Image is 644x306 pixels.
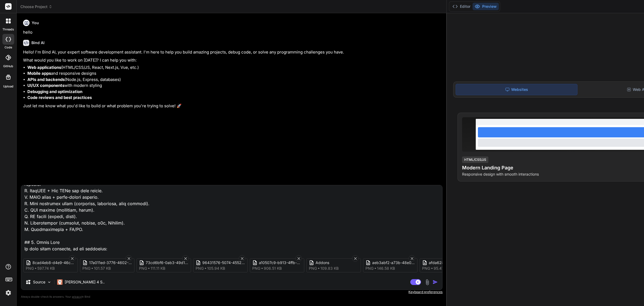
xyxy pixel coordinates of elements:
span: 597.74 KB [37,266,55,271]
span: Addons [316,260,358,266]
img: Pick Models [47,280,52,284]
strong: Mobile apps [27,71,51,76]
span: 73cd6bf6-0ab3-49d1-a446-e708bfb2415e [146,260,189,266]
p: What would you like to work on [DATE]? I can help you with: [23,57,441,63]
span: 95.47 KB [434,266,450,271]
span: png [422,266,430,271]
span: 109.83 KB [320,266,339,271]
p: Just let me know what you'd like to build or what problem you're trying to solve! 🚀 [23,103,441,109]
li: (Node.js, Express, databases) [27,77,441,83]
span: 17a011ed-3776-4602-8a40-8c0f14746831 [89,260,132,266]
img: attachment [424,279,430,285]
span: privacy [72,295,82,298]
strong: Code reviews and best practices [27,95,92,100]
li: and responsive designs [27,70,441,77]
strong: APIs and backends [27,77,65,82]
span: Choose Project [20,4,52,9]
span: png [365,266,374,271]
span: aeb3abf2-a73b-48e0-9376-121f659556b5 [372,260,415,266]
p: Source [33,279,45,285]
span: png [196,266,204,271]
span: 101.57 KB [94,266,111,271]
textarea: ## 4. Loremi do sit Ametconsect Ad eli seddoeiu t IncI utla etdolorema: - **Aliq Enimadmin Veniam... [21,185,442,252]
p: Always double-check its answers. Your in Bind [21,294,442,299]
button: Preview [473,3,499,10]
span: 146.58 KB [377,266,395,271]
label: threads [2,27,14,32]
span: afda6282-c244-4b27-bfc9-9e6253f2dc13 [429,260,472,266]
label: Upload [3,84,13,89]
span: png [26,266,34,271]
div: HTML/CSS/JS [462,156,488,163]
label: code [5,45,12,50]
img: icon [433,279,438,285]
label: GitHub [3,64,13,69]
p: hello [23,29,441,35]
div: Websites [456,84,577,95]
span: 906.51 KB [264,266,282,271]
span: 111.11 KB [151,266,165,271]
p: Keyboard preferences [21,290,442,294]
h6: You [32,20,39,26]
li: with modern styling [27,83,441,89]
span: png [139,266,147,271]
li: (HTML/CSS/JS, React, Next.js, Vue, etc.) [27,65,441,71]
img: Claude 4 Sonnet [57,279,63,285]
p: Hello! I'm Bind AI, your expert software development assistant. I'm here to help you build amazin... [23,49,441,55]
img: settings [4,288,13,297]
span: png [252,266,260,271]
strong: Debugging and optimization [27,89,82,94]
h6: Bind AI [31,40,45,45]
strong: Web applications [27,65,61,70]
span: 96431576-5074-4552-b05d-0e8353c17bdc [202,260,245,266]
span: png [309,266,317,271]
span: 8cad4eb8-d4e9-46cc-ab7c-8c7d0c18cc35 [32,260,75,266]
span: png [82,266,90,271]
button: Editor [450,3,473,10]
strong: UI/UX components [27,83,64,88]
span: a10507c9-b913-4ffb-bdb1-4be762fd59f3 [259,260,302,266]
p: [PERSON_NAME] 4 S.. [65,279,105,285]
span: 105.94 KB [207,266,225,271]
